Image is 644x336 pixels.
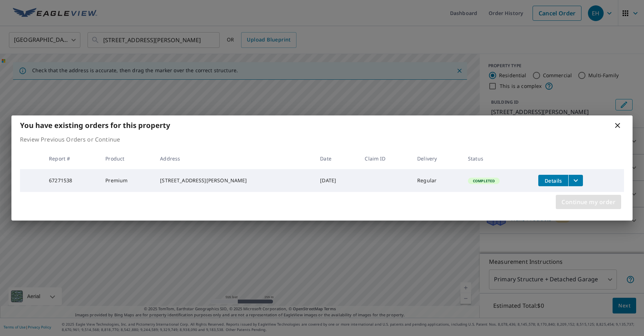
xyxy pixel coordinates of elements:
th: Product [100,148,154,169]
p: Review Previous Orders or Continue [20,135,624,144]
th: Delivery [411,148,462,169]
span: Continue my order [561,197,615,207]
th: Status [462,148,533,169]
th: Date [314,148,359,169]
div: [STREET_ADDRESS][PERSON_NAME] [160,177,309,184]
span: Details [543,177,564,184]
td: Regular [411,169,462,192]
button: detailsBtn-67271538 [538,175,568,186]
td: [DATE] [314,169,359,192]
td: Premium [100,169,154,192]
th: Report # [43,148,100,169]
td: 67271538 [43,169,100,192]
th: Claim ID [359,148,411,169]
button: Continue my order [556,195,621,209]
span: Completed [469,178,499,183]
button: filesDropdownBtn-67271538 [568,175,583,186]
b: You have existing orders for this property [20,120,170,130]
th: Address [154,148,314,169]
